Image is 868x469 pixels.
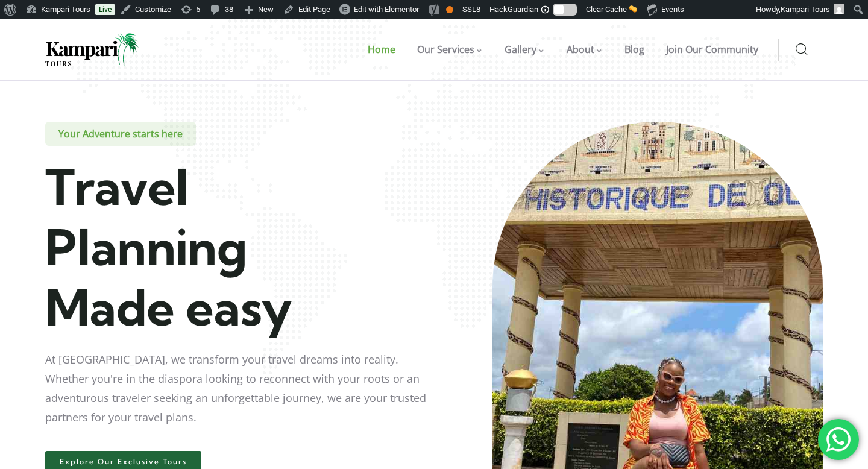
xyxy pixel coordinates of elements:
[357,19,406,80] a: Home
[45,122,196,146] span: Your Adventure starts here
[567,43,594,56] span: About
[417,43,474,56] span: Our Services
[45,156,292,338] span: Travel Planning Made easy
[614,19,655,80] a: Blog
[781,5,830,14] span: Kampari Tours
[354,5,419,14] span: Edit with Elementor
[655,19,769,80] a: Join Our Community
[95,4,115,15] a: Live
[45,33,139,66] img: Home
[368,43,395,56] span: Home
[494,19,556,80] a: Gallery
[505,43,536,56] span: Gallery
[666,43,758,56] span: Join Our Community
[586,5,627,14] span: Clear Cache
[629,5,637,13] img: 🧽
[45,338,432,427] div: At [GEOGRAPHIC_DATA], we transform your travel dreams into reality. Whether you're in the diaspor...
[624,43,644,56] span: Blog
[818,419,859,460] div: 'Chat
[446,6,453,13] div: OK
[60,458,187,465] span: Explore Our Exclusive Tours
[406,19,494,80] a: Our Services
